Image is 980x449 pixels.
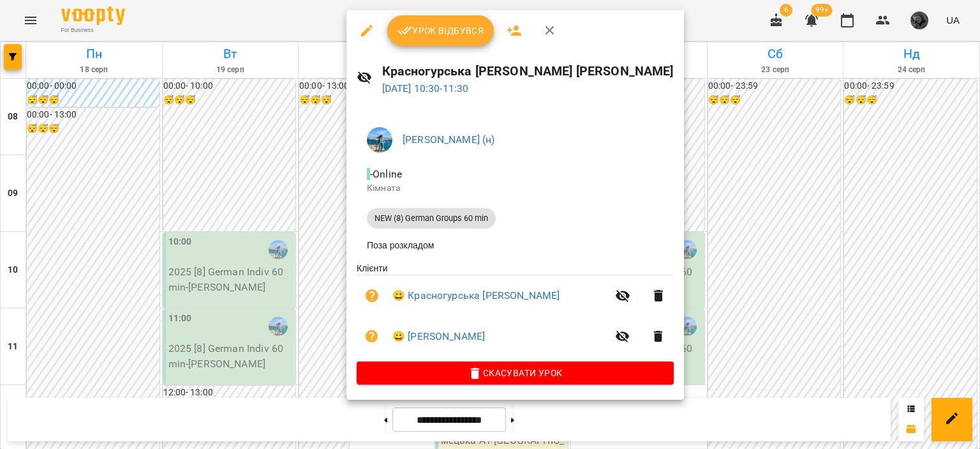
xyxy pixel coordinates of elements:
[367,127,392,153] img: c85148c6965f7d6c24bf5d3e70015dfa.jfif
[392,329,485,344] a: 😀 [PERSON_NAME]
[367,182,664,195] p: Кімната
[403,133,495,146] a: [PERSON_NAME] (н)
[357,234,674,257] li: Поза розкладом
[397,23,484,38] span: Урок відбувся
[382,82,469,95] a: [DATE] 10:30-11:30
[357,262,674,361] ul: Клієнти
[392,288,560,303] a: 😀 Красногурська [PERSON_NAME]
[367,168,405,180] span: - Online
[387,15,494,46] button: Урок відбувся
[357,280,387,311] button: Візит ще не сплачено. Додати оплату?
[367,213,496,224] span: NEW (8) German Groups 60 min
[367,365,664,381] span: Скасувати Урок
[357,361,674,384] button: Скасувати Урок
[382,61,674,81] h6: Красногурська [PERSON_NAME] [PERSON_NAME]
[357,321,387,352] button: Візит ще не сплачено. Додати оплату?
